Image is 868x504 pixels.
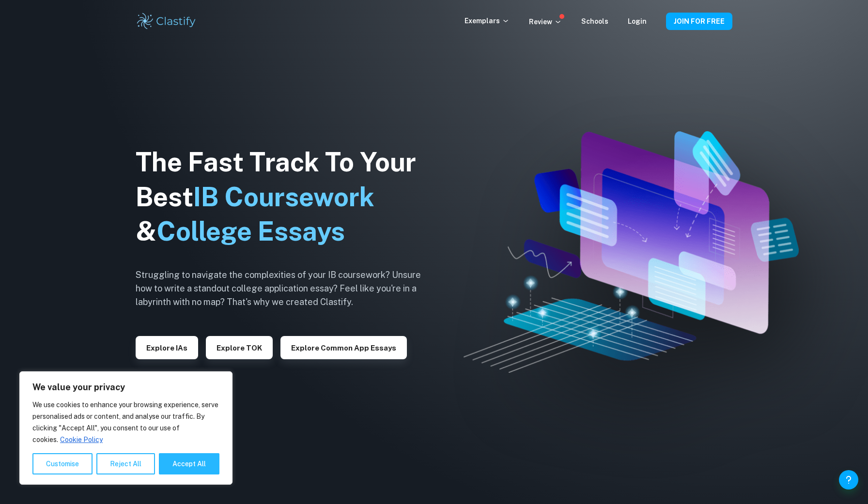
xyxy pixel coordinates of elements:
[19,371,232,485] div: We value your privacy
[839,470,858,489] button: Help and Feedback
[280,336,407,359] button: Explore Common App essays
[136,336,198,359] button: Explore IAs
[628,17,647,25] a: Login
[32,399,219,445] p: We use cookies to enhance your browsing experience, serve personalised ads or content, and analys...
[32,382,219,393] p: We value your privacy
[280,343,407,352] a: Explore Common App essays
[581,17,608,25] a: Schools
[136,145,436,249] h1: The Fast Track To Your Best &
[32,453,93,474] button: Customise
[464,131,798,373] img: Clastify hero
[465,15,510,26] p: Exemplars
[529,16,562,27] p: Review
[136,343,198,352] a: Explore IAs
[156,216,345,246] span: College Essays
[60,435,103,444] a: Cookie Policy
[206,343,273,352] a: Explore TOK
[193,182,374,212] span: IB Coursework
[96,453,155,474] button: Reject All
[666,13,732,30] button: JOIN FOR FREE
[159,453,219,474] button: Accept All
[136,268,436,309] h6: Struggling to navigate the complexities of your IB coursework? Unsure how to write a standout col...
[136,12,197,31] img: Clastify logo
[206,336,273,359] button: Explore TOK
